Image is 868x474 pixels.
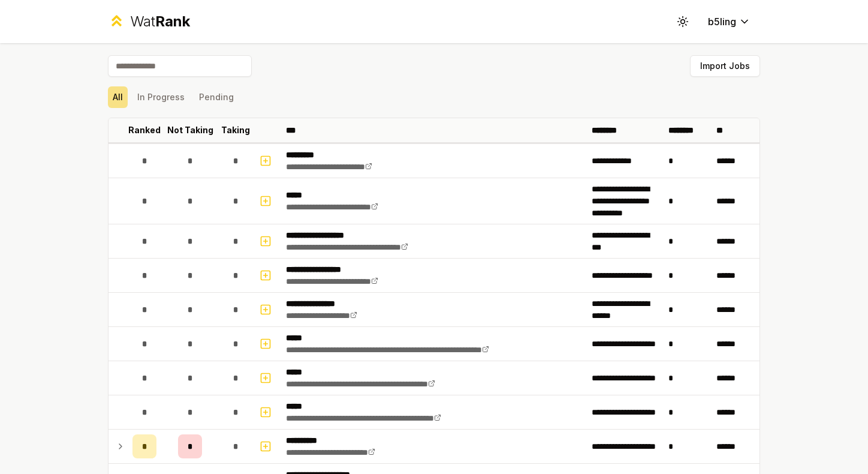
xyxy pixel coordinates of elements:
[690,55,760,77] button: Import Jobs
[698,11,760,32] button: b5ling
[108,12,190,31] a: WatRank
[155,13,190,30] span: Rank
[167,124,213,136] p: Not Taking
[108,86,128,108] button: All
[221,124,250,136] p: Taking
[708,14,736,29] span: b5ling
[128,124,161,136] p: Ranked
[132,86,189,108] button: In Progress
[194,86,239,108] button: Pending
[130,12,190,31] div: Wat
